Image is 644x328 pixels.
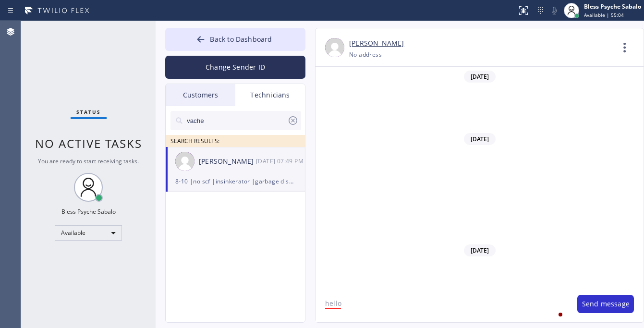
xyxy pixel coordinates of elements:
[199,156,256,167] div: [PERSON_NAME]
[584,12,624,18] span: Available | 55:04
[175,152,194,171] img: user.png
[38,157,139,165] span: You are ready to start receiving tasks.
[170,137,219,145] span: SEARCH RESULTS:
[165,28,305,51] button: Back to Dashboard
[547,4,561,17] button: Mute
[186,111,287,130] input: Search
[175,176,295,187] div: 8-10 |no scf |insinkerator |garbage disposal in the kitchen has a leak right now and need replace...
[464,71,496,83] span: [DATE]
[35,135,142,151] span: No active tasks
[316,285,568,322] textarea: hello
[325,38,344,57] img: user.png
[584,2,641,11] div: Bless Psyche Sabalo
[349,49,382,60] div: No address
[76,109,101,115] span: Status
[349,38,404,49] a: [PERSON_NAME]
[256,156,306,167] div: 09/20/2025 9:49 AM
[165,56,305,79] button: Change Sender ID
[464,133,496,145] span: [DATE]
[464,244,496,256] span: [DATE]
[210,35,272,44] span: Back to Dashboard
[55,225,122,241] div: Available
[235,84,305,106] div: Technicians
[166,84,235,106] div: Customers
[61,207,116,216] div: Bless Psyche Sabalo
[577,295,634,313] button: Send message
